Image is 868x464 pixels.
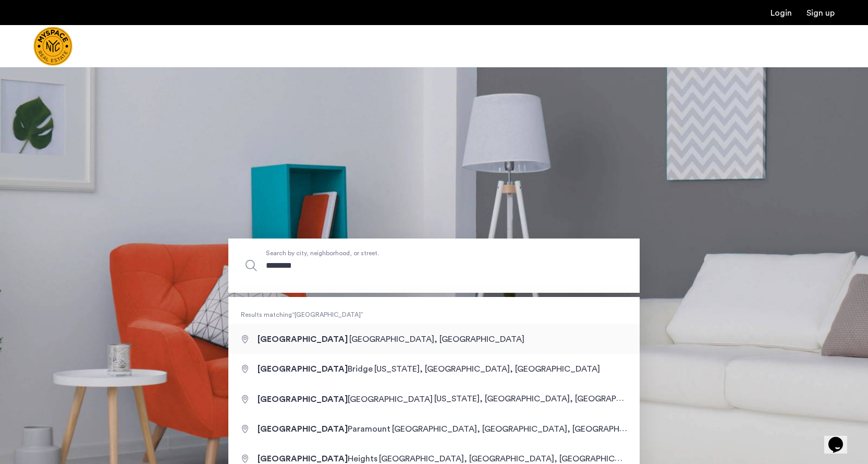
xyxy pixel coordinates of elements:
[258,455,348,463] span: [GEOGRAPHIC_DATA]
[258,335,348,343] span: [GEOGRAPHIC_DATA]
[258,365,374,373] span: Bridge
[33,27,72,66] img: logo
[258,395,348,403] span: [GEOGRAPHIC_DATA]
[824,422,858,454] iframe: chat widget
[771,9,792,17] a: Login
[258,425,348,433] span: [GEOGRAPHIC_DATA]
[374,365,600,373] span: [US_STATE], [GEOGRAPHIC_DATA], [GEOGRAPHIC_DATA]
[434,394,660,403] span: [US_STATE], [GEOGRAPHIC_DATA], [GEOGRAPHIC_DATA]
[806,9,835,17] a: Registration
[258,395,434,403] span: [GEOGRAPHIC_DATA]
[266,247,554,258] span: Search by city, neighborhood, or street.
[33,27,72,66] a: Cazamio Logo
[228,239,640,293] input: Apartment Search
[392,424,748,433] span: [GEOGRAPHIC_DATA], [GEOGRAPHIC_DATA], [GEOGRAPHIC_DATA], [GEOGRAPHIC_DATA]
[258,455,379,463] span: Heights
[379,454,644,463] span: [GEOGRAPHIC_DATA], [GEOGRAPHIC_DATA], [GEOGRAPHIC_DATA]
[228,310,640,320] span: Results matching
[292,312,363,318] q: [GEOGRAPHIC_DATA]
[349,335,524,343] span: [GEOGRAPHIC_DATA], [GEOGRAPHIC_DATA]
[258,365,348,373] span: [GEOGRAPHIC_DATA]
[258,425,392,433] span: Paramount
